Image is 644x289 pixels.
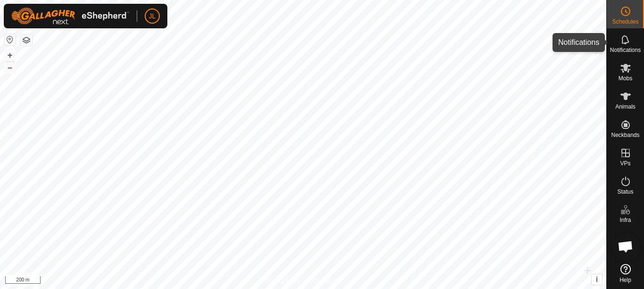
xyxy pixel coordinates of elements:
span: VPs [620,161,630,166]
button: – [4,62,16,73]
a: Open chat [611,232,640,261]
button: Map Layers [21,34,32,46]
button: Reset Map [4,34,16,45]
span: Notifications [610,47,641,53]
span: Schedules [612,19,638,25]
button: i [592,274,602,285]
span: Help [619,277,631,283]
span: Infra [619,217,631,223]
span: i [596,275,598,283]
a: Contact Us [313,277,340,285]
button: + [4,50,16,61]
a: Help [607,260,644,287]
span: JL [149,11,156,21]
a: Privacy Policy [266,277,301,285]
img: Gallagher Logo [11,8,129,25]
span: Status [617,189,633,195]
span: Mobs [619,76,632,81]
span: Neckbands [611,132,639,138]
span: Animals [615,104,636,110]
